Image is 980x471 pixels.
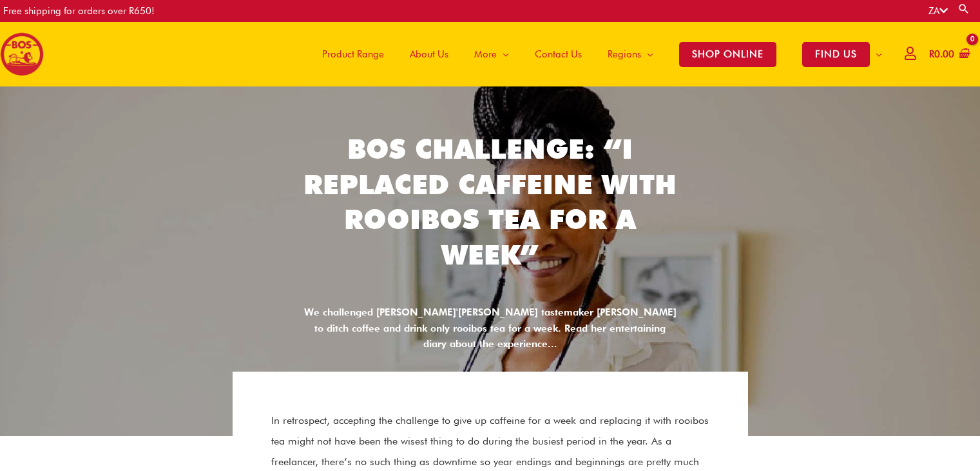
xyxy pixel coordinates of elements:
[928,5,948,17] a: ZA
[957,3,970,15] a: Search button
[927,40,970,69] a: View Shopping Cart, empty
[303,132,677,272] h2: BOS Challenge: “I Replaced Caffeine With Rooibos Tea For a Week”
[608,35,641,74] span: Regions
[303,305,677,352] div: We challenged [PERSON_NAME]'[PERSON_NAME] tastemaker [PERSON_NAME] to ditch coffee and drink only...
[929,48,934,60] span: R
[410,35,448,74] span: About Us
[300,22,895,86] nav: Site Navigation
[474,35,497,74] span: More
[929,48,954,60] bdi: 0.00
[666,22,789,86] a: SHOP ONLINE
[309,22,397,86] a: Product Range
[322,35,384,74] span: Product Range
[461,22,522,86] a: More
[535,35,582,74] span: Contact Us
[679,42,776,67] span: SHOP ONLINE
[397,22,461,86] a: About Us
[522,22,595,86] a: Contact Us
[802,42,870,67] span: FIND US
[595,22,666,86] a: Regions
